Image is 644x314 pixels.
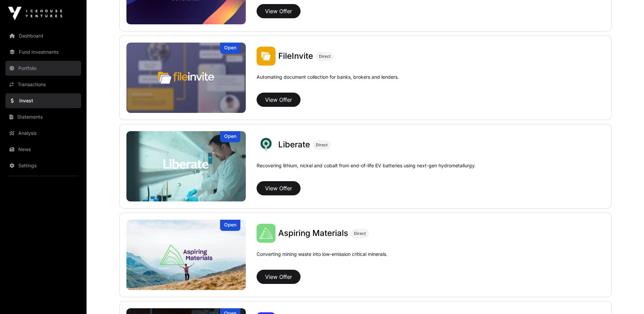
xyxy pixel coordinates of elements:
a: Transactions [5,77,81,92]
a: LiberateOpen [126,131,246,201]
span: Liberate [278,140,310,149]
a: Statements [5,110,81,124]
img: Liberate [126,131,246,201]
span: FileInvite [278,51,313,61]
button: View Offer [257,270,301,284]
img: FileInvite [126,43,246,113]
iframe: Chat Widget [610,282,644,314]
a: Aspiring MaterialsOpen [126,220,246,290]
a: Liberate [278,139,310,150]
p: Converting mining waste into low-emission critical minerals. [257,251,387,267]
img: Aspiring Materials [257,224,276,243]
span: Direct [354,231,366,236]
a: Analysis [5,126,81,141]
a: FileInvite [278,51,313,62]
img: Liberate [257,135,276,154]
a: Dashboard [5,28,81,43]
img: Aspiring Materials [126,220,246,290]
div: Open [220,43,240,54]
a: Fund Investments [5,45,81,59]
button: View Offer [257,181,301,195]
a: Portfolio [5,61,81,76]
img: FileInvite [257,47,276,66]
img: Icehouse Ventures Logo [8,7,62,20]
p: Automating document collection for banks, brokers and lenders. [257,74,399,90]
a: Invest [5,93,81,108]
div: Open [220,131,240,142]
a: FileInviteOpen [126,43,246,113]
div: Open [220,220,240,231]
span: Aspiring Materials [278,228,348,238]
button: View Offer [257,93,301,107]
a: Aspiring Materials [278,228,348,239]
span: Direct [316,142,328,148]
span: Direct [319,54,331,59]
a: News [5,142,81,157]
a: Settings [5,158,81,173]
button: View Offer [257,4,301,18]
p: Recovering lithium, nickel and cobalt from end-of-life EV batteries using next-gen hydrometallurgy. [257,162,476,178]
